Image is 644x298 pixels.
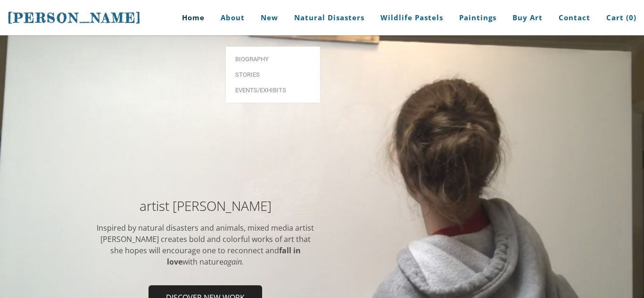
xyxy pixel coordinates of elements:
a: Biography [226,51,320,67]
span: [PERSON_NAME] [8,10,141,26]
span: 0 [629,13,634,22]
a: [PERSON_NAME] [8,9,141,27]
span: Stories [235,72,311,78]
a: Stories [226,67,320,82]
em: again. [223,257,244,267]
div: Inspired by natural disasters and animals, mixed media artist [PERSON_NAME] ​creates bold and col... [96,222,315,267]
span: Events/Exhibits [235,87,311,93]
a: Events/Exhibits [226,82,320,98]
span: Biography [235,56,311,62]
h2: artist [PERSON_NAME] [96,199,315,212]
